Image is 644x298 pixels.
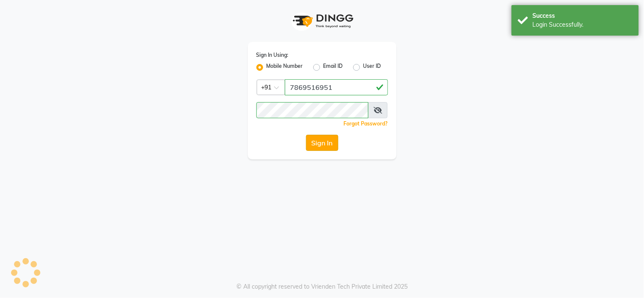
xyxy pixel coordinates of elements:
button: Sign In [306,135,338,151]
input: Username [256,102,369,118]
label: Email ID [323,62,343,72]
label: Mobile Number [267,62,303,72]
img: logo1.svg [288,8,356,33]
div: Success [533,11,633,20]
label: Sign In Using: [256,51,289,59]
a: Forgot Password? [344,120,388,127]
input: Username [285,79,388,95]
label: User ID [363,62,381,72]
div: Login Successfully. [533,20,633,29]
